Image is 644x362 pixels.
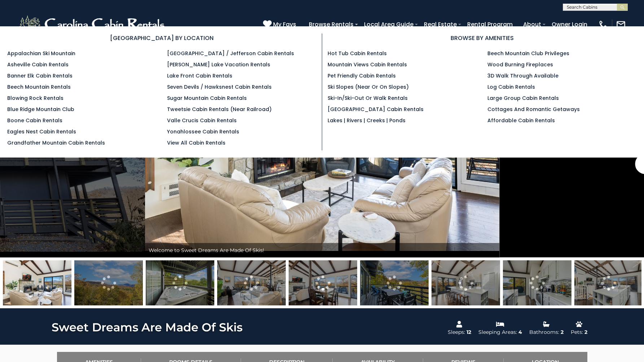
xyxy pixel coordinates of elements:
h3: [GEOGRAPHIC_DATA] BY LOCATION [7,34,316,43]
a: [GEOGRAPHIC_DATA] / Jefferson Cabin Rentals [167,50,294,57]
a: Asheville Cabin Rentals [7,61,69,68]
img: 167530465 [574,260,643,305]
span: My Favs [273,20,296,29]
a: Lakes | Rivers | Creeks | Ponds [328,117,406,124]
a: Mountain Views Cabin Rentals [328,61,407,68]
a: Local Area Guide [360,18,417,31]
img: 167390704 [503,260,571,305]
a: Yonahlossee Cabin Rentals [167,128,239,135]
a: Tweetsie Cabin Rentals (Near Railroad) [167,106,272,113]
a: Wood Burning Fireplaces [487,61,553,68]
img: 167530462 [3,260,71,305]
a: Hot Tub Cabin Rentals [328,50,387,57]
div: Welcome to Sweet Dreams Are Made Of Skis! [145,243,499,257]
a: About [520,18,545,31]
a: Browse Rentals [305,18,357,31]
a: Large Group Cabin Rentals [487,94,559,102]
img: 167390716 [360,260,429,305]
a: Valle Crucis Cabin Rentals [167,117,237,124]
h3: BROWSE BY AMENITIES [328,34,637,43]
a: Ski Slopes (Near or On Slopes) [328,83,409,90]
a: Rental Program [464,18,516,31]
a: Sugar Mountain Cabin Rentals [167,94,247,102]
a: Log Cabin Rentals [487,83,535,90]
a: Owner Login [548,18,591,31]
img: 167390720 [74,260,143,305]
img: mail-regular-white.png [616,19,626,30]
a: Banner Elk Cabin Rentals [7,72,73,79]
a: Beech Mountain Rentals [7,83,71,90]
a: Ski-in/Ski-Out or Walk Rentals [328,94,408,102]
a: View All Cabin Rentals [167,139,225,146]
a: Beech Mountain Club Privileges [487,50,569,57]
img: 167530464 [431,260,500,305]
a: Appalachian Ski Mountain [7,50,75,57]
a: Real Estate [420,18,460,31]
img: White-1-2.png [18,14,168,35]
a: [PERSON_NAME] Lake Vacation Rentals [167,61,270,68]
a: Pet Friendly Cabin Rentals [328,72,396,79]
img: 167530466 [289,260,357,305]
a: My Favs [263,20,298,29]
a: Affordable Cabin Rentals [487,117,555,124]
a: Lake Front Cabin Rentals [167,72,232,79]
a: Eagles Nest Cabin Rentals [7,128,76,135]
a: Seven Devils / Hawksnest Cabin Rentals [167,83,272,90]
a: Cottages and Romantic Getaways [487,106,580,113]
a: 3D Walk Through Available [487,72,558,79]
a: [GEOGRAPHIC_DATA] Cabin Rentals [328,106,424,113]
img: 167530463 [217,260,286,305]
a: Boone Cabin Rentals [7,117,62,124]
img: phone-regular-white.png [598,19,608,30]
a: Blowing Rock Rentals [7,94,63,102]
a: Blue Ridge Mountain Club [7,106,74,113]
img: 168962302 [146,260,214,305]
a: Grandfather Mountain Cabin Rentals [7,139,105,146]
